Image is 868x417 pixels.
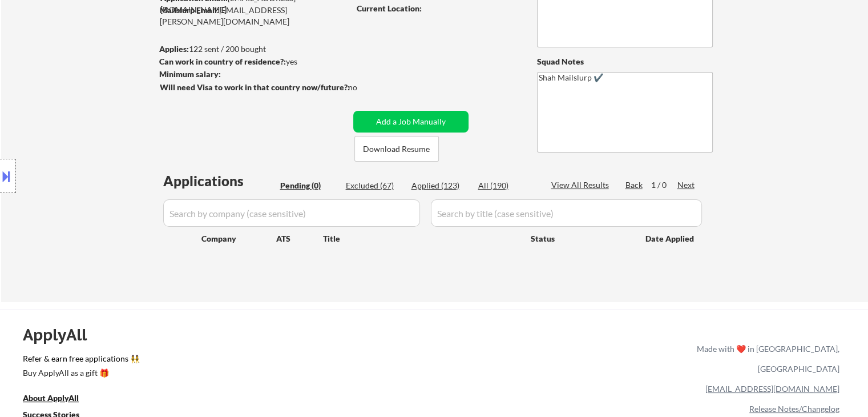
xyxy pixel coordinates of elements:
[159,56,346,67] div: yes
[749,404,839,414] a: Release Notes/Changelog
[346,180,403,191] div: Excluded (67)
[23,392,95,406] a: About ApplyAll
[163,199,420,227] input: Search by company (case sensitive)
[705,384,839,394] a: [EMAIL_ADDRESS][DOMAIN_NAME]
[551,179,612,191] div: View All Results
[431,199,702,227] input: Search by title (case sensitive)
[323,233,520,244] div: Title
[23,325,100,344] div: ApplyAll
[160,82,350,92] strong: Will need Visa to work in that country now/future?:
[348,82,381,93] div: no
[280,180,337,191] div: Pending (0)
[23,369,137,377] div: Buy ApplyAll as a gift 🎁
[201,233,276,244] div: Company
[651,179,677,191] div: 1 / 0
[354,136,439,162] button: Download Resume
[677,179,696,191] div: Next
[478,180,535,191] div: All (190)
[159,43,349,55] div: 122 sent / 200 bought
[23,393,79,403] u: About ApplyAll
[353,111,469,133] button: Add a Job Manually
[537,56,713,67] div: Squad Notes
[163,174,276,188] div: Applications
[23,355,458,367] a: Refer & earn free applications 👯‍♀️
[160,5,219,15] strong: Mailslurp Email:
[160,5,349,27] div: [EMAIL_ADDRESS][PERSON_NAME][DOMAIN_NAME]
[645,233,696,244] div: Date Applied
[692,339,839,379] div: Made with ❤️ in [GEOGRAPHIC_DATA], [GEOGRAPHIC_DATA]
[159,69,221,79] strong: Minimum salary:
[23,367,137,381] a: Buy ApplyAll as a gift 🎁
[357,3,422,13] strong: Current Location:
[411,180,469,191] div: Applied (123)
[276,233,323,244] div: ATS
[625,179,644,191] div: Back
[531,228,629,248] div: Status
[159,44,189,54] strong: Applies:
[159,57,286,66] strong: Can work in country of residence?:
